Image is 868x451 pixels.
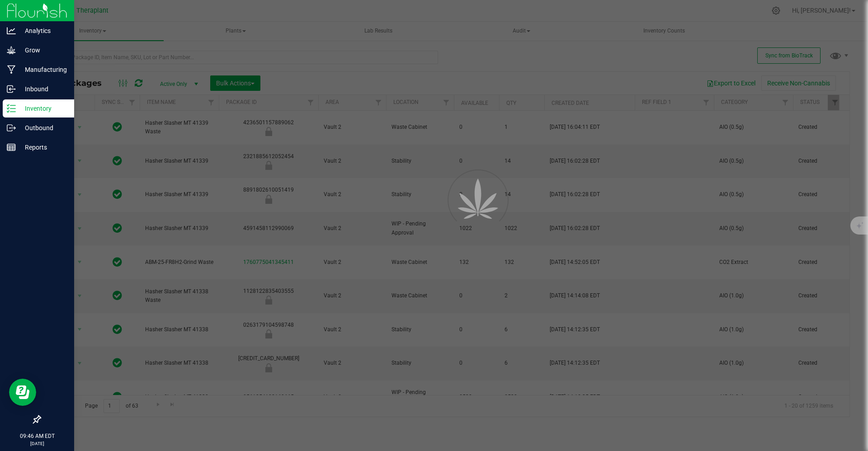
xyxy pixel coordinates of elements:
p: Inventory [16,103,70,114]
p: Inbound [16,84,70,94]
p: Manufacturing [16,64,70,75]
p: Outbound [16,122,70,133]
p: Reports [16,142,70,153]
iframe: Resource center [9,379,36,406]
inline-svg: Inbound [7,85,16,94]
inline-svg: Grow [7,46,16,55]
p: [DATE] [4,440,70,447]
p: 09:46 AM EDT [4,432,70,440]
p: Grow [16,45,70,56]
inline-svg: Reports [7,143,16,152]
p: Analytics [16,25,70,36]
inline-svg: Inventory [7,104,16,113]
inline-svg: Manufacturing [7,65,16,74]
inline-svg: Outbound [7,123,16,132]
inline-svg: Analytics [7,26,16,35]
